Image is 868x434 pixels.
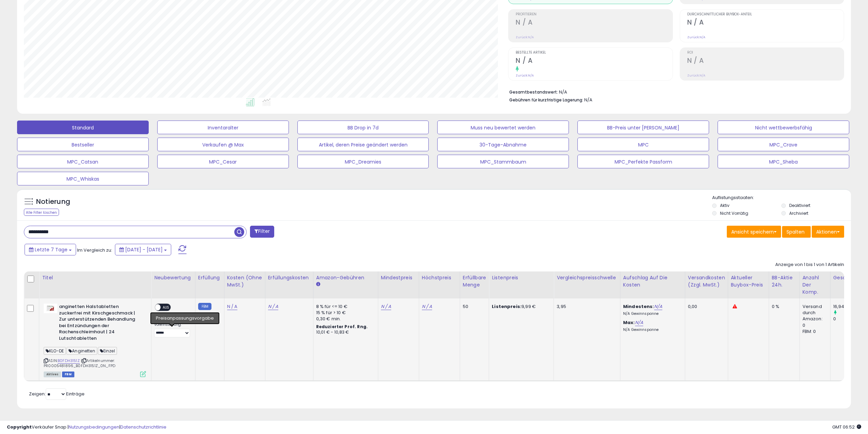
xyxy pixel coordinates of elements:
[67,158,98,165] font: MPC_Catsan
[480,158,526,165] font: MPC_Stammbaum
[816,228,837,235] font: Aktionen
[480,141,527,148] font: 30-Tage-Abnahme
[209,158,237,165] font: MPC_Cesar
[157,121,289,134] button: Inventaralter
[72,141,94,148] font: Bestseller
[782,226,811,238] button: Spalten
[154,322,181,327] font: Voreinstellung:
[718,138,849,151] button: MPC_Crave
[688,303,697,310] font: 0,00
[44,304,57,313] img: 31eD+TB2h+L._SL40_.jpg
[32,424,69,430] font: Verkäufer Snap |
[516,73,528,78] font: Zurück:
[48,358,58,363] font: ASIN:
[29,391,46,397] font: Zeigen:
[17,138,149,151] button: Bestseller
[297,121,429,134] button: BB Drop in 7d
[720,202,730,208] font: Aktiv
[268,274,309,281] font: Erfüllungskosten
[44,358,115,368] font: Artikelnummer: PR0005481896_B0FDH3151Z_0N_FPD
[36,197,70,206] font: Notierung
[59,303,135,341] font: anginetten Halstabletten zuckerfrei mit Kirschgeschmack | Zur unterstützenden Behandlung bei Entz...
[687,50,693,55] font: ROI
[35,246,68,253] font: Letzte 7 Tage
[557,274,616,281] font: Vergleichspreisschwelle
[786,228,805,235] font: Spalten
[157,316,175,320] font: Amazon AI
[755,124,812,131] font: Nicht wettbewerbsfähig
[58,358,80,364] a: B0FDH3151Z
[66,391,85,397] font: Einträge
[316,324,368,330] font: Reduzierter Prof. Rng.
[198,274,220,281] font: Erfüllung
[654,303,662,310] a: N/A
[120,424,166,430] font: Datenschutzrichtlinie
[65,373,72,376] font: FBM
[463,274,486,288] font: Erfüllbare Menge
[654,303,662,310] font: N/A
[577,121,709,134] button: BB-Preis unter [PERSON_NAME]
[731,228,774,235] font: Ansicht speichern
[623,311,659,316] font: N/A Gewinnspanne
[316,281,320,288] small: Amazon-Gebühren.
[528,73,534,78] font: N/A
[516,12,536,17] font: Profitieren
[72,124,94,131] font: Standard
[227,303,238,310] font: N / A
[422,303,432,310] a: N / A
[623,303,654,310] font: Mindestens:
[17,155,149,168] button: MPC_Catsan
[789,210,808,216] font: Archiviert
[268,303,279,310] a: N / A
[268,303,279,310] font: N / A
[803,303,823,328] font: Versand durch Amazon: 0
[615,158,672,165] font: MPC_Perfekte Passform
[157,155,289,168] button: MPC_Cesar
[638,141,649,148] font: MPC
[559,89,567,95] font: N/A
[584,97,592,103] font: N/A
[17,172,149,185] button: MPC_Whiskas
[154,274,191,281] font: Neubewertung
[832,424,855,430] font: GMT 06:52
[700,35,705,39] font: N/A
[623,319,635,326] font: Max:
[17,121,149,134] button: Standard
[712,194,754,201] font: Auflistungsstaaten:
[81,358,82,363] font: |
[492,303,521,310] font: Listenpreis:
[157,138,289,151] button: Verkaufen @ Max
[687,12,752,17] font: Durchschnittlicher Buybox-Anteil
[557,303,566,310] font: 3,95
[463,303,468,310] font: 50
[345,158,381,165] font: MPC_Dreamies
[727,226,781,238] button: Ansicht speichern
[437,138,569,151] button: 30-Tage-Abnahme
[623,274,667,288] font: Aufschlag auf die Kosten
[720,210,748,216] font: Nicht Vorrätig
[250,226,274,238] button: Filter
[521,303,536,310] font: 9,99 €
[202,141,244,148] font: Verkaufen @ Max
[789,202,810,208] font: Deaktiviert
[803,274,819,295] font: Anzahl der Komp.
[718,155,849,168] button: MPC_Sheba
[688,274,725,288] font: Versandkosten (zzgl. MwSt.)
[422,303,432,310] font: N / A
[700,73,705,78] font: N/A
[607,124,679,131] font: BB-Preis unter [PERSON_NAME]
[437,155,569,168] button: MPC_Stammbaum
[72,348,95,354] font: Anginetten
[348,124,379,131] font: BB Drop in 7d
[687,18,704,27] font: N / A
[803,328,816,335] font: FBM: 0
[687,35,700,39] font: Zurück:
[528,35,534,39] font: N/A
[381,303,392,310] a: N / A
[635,319,643,326] font: N/A
[316,274,364,281] font: Amazon-Gebühren
[381,274,412,281] font: Mindestpreis
[775,261,844,268] font: Anzeige von 1 bis 1 von 1 Artikeln
[163,305,169,310] font: AUS
[208,124,238,131] font: Inventaralter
